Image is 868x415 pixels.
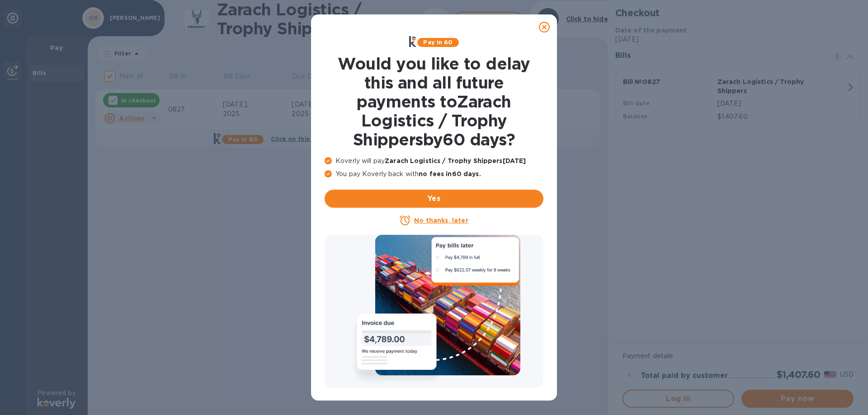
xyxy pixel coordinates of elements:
p: Koverly will pay [325,156,543,166]
p: You pay Koverly back with [325,169,543,179]
b: Pay in 60 [423,39,453,46]
u: No thanks, later [414,217,468,224]
b: no fees in 60 days . [419,170,481,177]
span: Yes [332,193,536,204]
h1: Would you like to delay this and all future payments to Zarach Logistics / Trophy Shippers by 60 ... [325,54,543,149]
b: Zarach Logistics / Trophy Shippers [DATE] [385,157,526,164]
button: Yes [325,190,543,208]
